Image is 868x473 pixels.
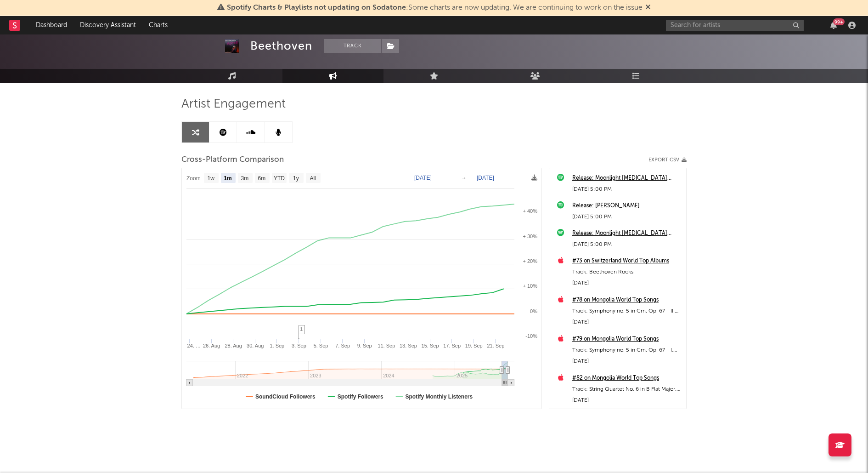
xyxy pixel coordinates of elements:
[241,175,249,182] text: 3m
[250,39,312,53] div: Beethoven
[227,4,406,11] span: Spotify Charts & Playlists not updating on Sodatone
[324,39,381,53] button: Track
[572,395,682,406] div: [DATE]
[227,4,643,11] span: : Some charts are now updating. We are continuing to work on the issue
[572,239,682,250] div: [DATE] 5:00 PM
[572,373,682,384] a: #82 on Mongolia World Top Songs
[487,343,504,348] text: 21. Sep
[338,393,383,400] text: Spotify Followers
[666,20,804,31] input: Search for artists
[405,393,473,400] text: Spotify Monthly Listeners
[255,393,316,400] text: SoundCloud Followers
[300,326,303,332] span: 1
[335,343,350,348] text: 7. Sep
[414,175,432,181] text: [DATE]
[572,306,682,317] div: Track: Symphony no. 5 in Cm, Op. 67 - II. Andante con moto
[645,4,651,11] span: Dismiss
[258,175,266,182] text: 6m
[523,234,538,239] text: + 30%
[224,175,231,182] text: 1m
[648,157,687,163] button: Export CSV
[461,175,467,181] text: →
[187,343,201,348] text: 24. …
[208,175,215,182] text: 1w
[400,343,417,348] text: 13. Sep
[270,343,284,348] text: 1. Sep
[422,343,439,348] text: 15. Sep
[572,256,682,267] a: #73 on Switzerland World Top Albums
[572,211,682,222] div: [DATE] 5:00 PM
[572,345,682,356] div: Track: Symphony no. 5 in Cm, Op. 67 - I. Allegro con brio
[186,175,201,182] text: Zoom
[572,184,682,195] div: [DATE] 5:00 PM
[357,343,372,348] text: 9. Sep
[833,18,845,25] div: 99 +
[247,343,264,348] text: 30. Aug
[142,16,174,34] a: Charts
[572,267,682,278] div: Track: Beethoven Rocks
[572,173,682,184] a: Release: Moonlight [MEDICAL_DATA] (Slowed + Reverb + Delay)
[29,16,73,34] a: Dashboard
[572,200,682,211] a: Release: [PERSON_NAME]
[314,343,328,348] text: 5. Sep
[181,154,284,165] span: Cross-Platform Comparison
[73,16,142,34] a: Discovery Assistant
[830,22,837,29] button: 99+
[530,308,537,314] text: 0%
[203,343,220,348] text: 26. Aug
[572,278,682,289] div: [DATE]
[523,258,538,264] text: + 20%
[443,343,461,348] text: 17. Sep
[181,99,286,110] span: Artist Engagement
[572,317,682,328] div: [DATE]
[525,333,537,339] text: -10%
[292,343,306,348] text: 3. Sep
[572,356,682,367] div: [DATE]
[465,343,483,348] text: 19. Sep
[523,283,538,289] text: + 10%
[572,295,682,306] a: #78 on Mongolia World Top Songs
[274,175,285,182] text: YTD
[572,384,682,395] div: Track: String Quartet No. 6 in B Flat Major, Op. 18, No. 6 - I. Allegro con brio
[477,175,494,181] text: [DATE]
[225,343,242,348] text: 28. Aug
[572,334,682,345] a: #79 on Mongolia World Top Songs
[523,208,538,214] text: + 40%
[378,343,395,348] text: 11. Sep
[572,228,682,239] a: Release: Moonlight [MEDICAL_DATA] (Slowed + Reverb)
[310,175,316,182] text: All
[293,175,299,182] text: 1y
